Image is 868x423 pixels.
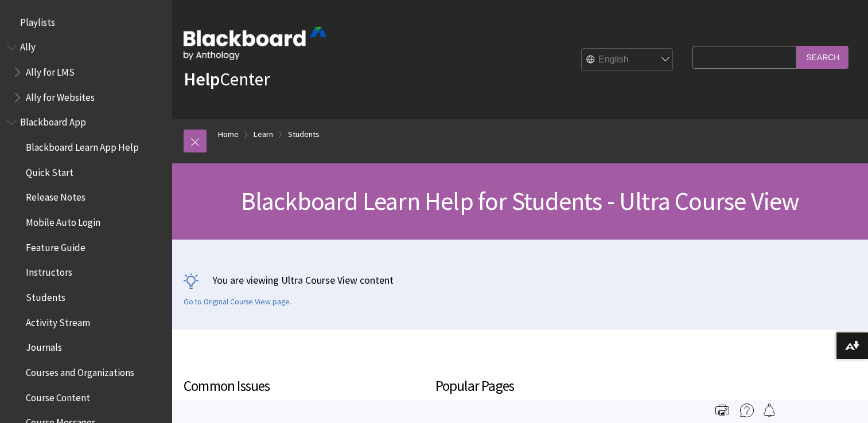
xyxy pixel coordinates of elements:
h3: Common Issues [184,375,424,409]
img: Follow this page [762,404,776,417]
a: Students [288,127,320,142]
img: Print [715,404,729,417]
span: Feature Guide [26,238,85,253]
span: Mobile Auto Login [26,213,100,228]
span: Instructors [26,263,72,279]
span: Ally for LMS [26,62,75,78]
span: Blackboard Learn Help for Students - Ultra Course View [241,185,800,217]
span: Ally for Websites [26,88,95,103]
a: HelpCenter [184,68,270,91]
span: Students [26,288,65,303]
span: Course Content [26,388,90,404]
span: Ally [20,38,36,53]
img: More help [740,404,754,417]
nav: Book outline for Anthology Ally Help [7,38,165,107]
h3: Popular Pages [435,375,687,409]
span: Journals [26,338,62,354]
p: You are viewing Ultra Course View content [184,273,857,287]
span: Quick Start [26,163,73,178]
select: Site Language Selector [582,49,674,72]
span: Activity Stream [26,313,90,328]
input: Search [797,46,848,68]
a: Go to Original Course View page. [184,297,291,307]
img: Blackboard by Anthology [184,27,327,60]
span: Blackboard Learn App Help [26,138,139,153]
span: Blackboard App [20,113,86,128]
a: Learn [254,127,273,142]
span: Release Notes [26,188,85,203]
a: Home [218,127,239,142]
strong: Help [184,68,220,91]
span: Courses and Organizations [26,363,134,378]
nav: Book outline for Playlists [7,13,165,32]
span: Playlists [20,13,55,28]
